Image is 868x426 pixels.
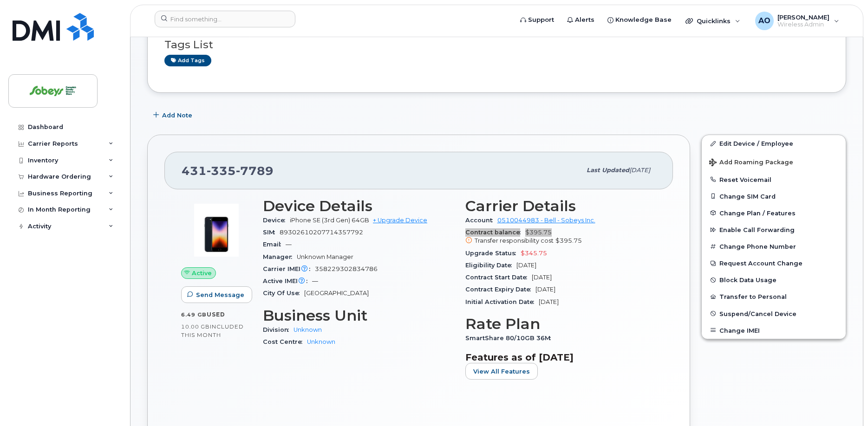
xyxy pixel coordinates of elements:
[555,237,582,244] span: $395.75
[702,305,846,322] button: Suspend/Cancel Device
[263,253,297,260] span: Manager
[465,335,555,342] span: SmartShare 80/10GB 36M
[280,229,363,236] span: 89302610207714357792
[749,12,846,30] div: Antonio Orgera
[497,217,595,224] a: 0510044983 - Bell - Sobeys Inc.
[535,286,555,293] span: [DATE]
[294,326,322,333] a: Unknown
[181,323,244,338] span: included this month
[514,11,561,29] a: Support
[147,107,200,123] button: Add Note
[702,135,846,152] a: Edit Device / Employee
[263,338,307,345] span: Cost Centre
[263,307,454,324] h3: Business Unit
[465,198,657,214] h3: Carrier Details
[465,274,532,281] span: Contract Start Date
[561,11,601,29] a: Alerts
[539,298,559,305] span: [DATE]
[263,241,286,248] span: Email
[719,310,796,317] span: Suspend/Cancel Device
[697,17,731,25] span: Quicklinks
[312,278,318,284] span: —
[236,164,274,178] span: 7789
[290,217,369,224] span: iPhone SE (3rd Gen) 64GB
[702,171,846,188] button: Reset Voicemail
[465,363,538,380] button: View All Features
[709,159,793,168] span: Add Roaming Package
[702,238,846,255] button: Change Phone Number
[629,167,650,174] span: [DATE]
[286,241,292,248] span: —
[516,262,536,269] span: [DATE]
[164,55,211,66] a: Add tags
[465,286,535,293] span: Contract Expiry Date
[532,274,552,281] span: [DATE]
[702,205,846,221] button: Change Plan / Features
[207,311,225,318] span: used
[702,152,846,171] button: Add Roaming Package
[719,226,795,233] span: Enable Call Forwarding
[777,13,829,21] span: [PERSON_NAME]
[465,316,657,332] h3: Rate Plan
[465,250,521,257] span: Upgrade Status
[521,250,547,257] span: $345.75
[307,338,335,345] a: Unknown
[719,209,796,216] span: Change Plan / Features
[263,265,315,272] span: Carrier IMEI
[702,271,846,288] button: Block Data Usage
[181,311,207,318] span: 6.49 GB
[189,202,244,258] img: image20231002-3703462-1angbar.jpeg
[475,237,554,244] span: Transfer responsibility cost
[155,11,295,27] input: Find something...
[465,298,539,305] span: Initial Activation Date
[777,21,829,28] span: Wireless Admin
[263,198,454,214] h3: Device Details
[758,15,770,26] span: AO
[465,262,516,269] span: Eligibility Date
[679,12,747,30] div: Quicklinks
[465,217,497,224] span: Account
[702,188,846,205] button: Change SIM Card
[263,326,294,333] span: Division
[182,164,274,178] span: 431
[263,217,290,224] span: Device
[207,164,236,178] span: 335
[164,39,829,51] h3: Tags List
[297,253,353,260] span: Unknown Manager
[263,278,312,284] span: Active IMEI
[702,221,846,238] button: Enable Call Forwarding
[465,229,525,236] span: Contract balance
[465,229,657,245] span: $395.75
[473,367,530,376] span: View All Features
[263,229,280,236] span: SIM
[615,15,672,25] span: Knowledge Base
[192,269,212,278] span: Active
[528,15,554,25] span: Support
[181,286,252,303] button: Send Message
[702,255,846,271] button: Request Account Change
[587,167,629,174] span: Last updated
[575,15,594,25] span: Alerts
[181,323,210,330] span: 10.00 GB
[373,217,427,224] a: + Upgrade Device
[601,11,678,29] a: Knowledge Base
[315,265,378,272] span: 358229302834786
[702,322,846,339] button: Change IMEI
[263,290,304,297] span: City Of Use
[702,288,846,305] button: Transfer to Personal
[465,352,657,363] h3: Features as of [DATE]
[162,111,192,120] span: Add Note
[304,290,369,297] span: [GEOGRAPHIC_DATA]
[196,290,244,299] span: Send Message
